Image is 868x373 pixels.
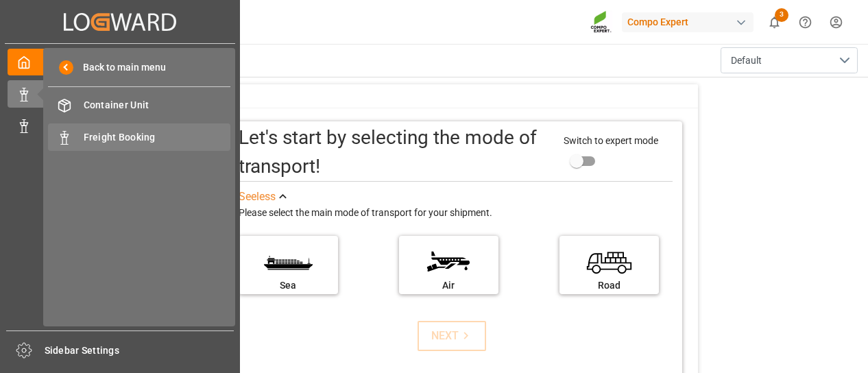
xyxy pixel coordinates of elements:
div: Air [406,278,492,293]
div: NEXT [431,328,473,344]
span: Switch to expert mode [564,135,658,146]
div: Let's start by selecting the mode of transport! [239,123,550,181]
div: Compo Expert [622,12,754,32]
span: Back to main menu [73,60,166,75]
a: My Cockpit [8,49,232,75]
div: Road [566,278,652,293]
a: Customer View [8,112,232,139]
span: Container Unit [84,98,231,112]
span: Default [731,53,762,68]
a: Freight Booking [48,123,230,150]
span: Sidebar Settings [45,344,234,358]
button: Help Center [790,7,821,38]
span: 3 [775,8,788,22]
button: Compo Expert [622,9,759,35]
div: See less [239,189,276,205]
span: Freight Booking [84,130,231,145]
img: Screenshot%202023-09-29%20at%2010.02.21.png_1712312052.png [590,10,612,34]
div: Please select the main mode of transport for your shipment. [239,205,673,221]
button: NEXT [418,321,486,351]
button: open menu [721,47,858,73]
a: Container Unit [48,92,230,119]
div: Sea [245,278,331,293]
button: show 3 new notifications [759,7,790,38]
